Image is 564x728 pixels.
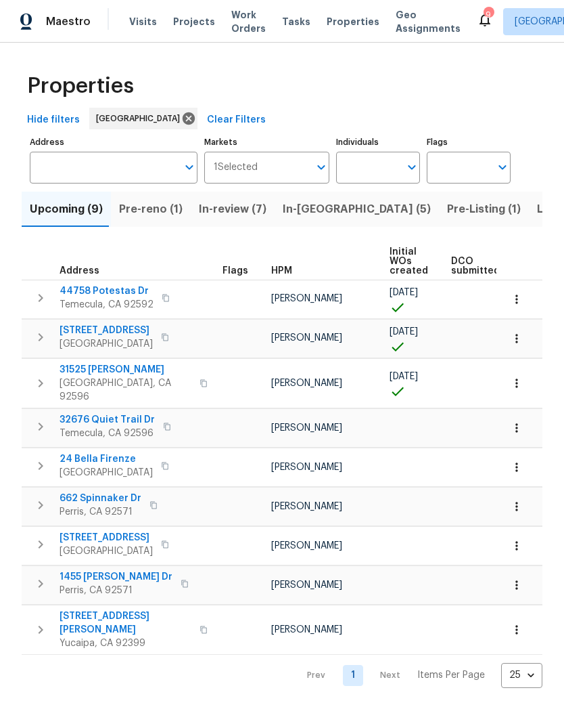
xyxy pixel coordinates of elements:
button: Open [493,158,512,177]
span: Tasks [282,17,310,26]
span: [PERSON_NAME] [271,333,342,343]
span: [GEOGRAPHIC_DATA] [96,112,185,125]
label: Address [30,138,197,146]
span: 24 Bella Firenze [60,452,153,466]
span: [GEOGRAPHIC_DATA], CA 92596 [60,377,191,404]
span: [PERSON_NAME] [271,463,342,472]
span: Pre-reno (1) [119,200,183,219]
span: [PERSON_NAME] [271,423,342,433]
span: Maestro [46,15,91,28]
div: 25 [501,658,542,693]
span: 32676 Quiet Trail Dr [60,413,155,427]
span: Flags [222,266,248,276]
label: Markets [204,138,330,146]
nav: Pagination Navigation [294,663,542,688]
span: Geo Assignments [396,8,461,35]
div: [GEOGRAPHIC_DATA] [89,108,197,129]
span: [GEOGRAPHIC_DATA] [60,337,153,351]
span: DCO submitted [451,257,500,276]
button: Open [402,158,421,177]
span: Temecula, CA 92592 [60,298,154,312]
span: In-[GEOGRAPHIC_DATA] (5) [283,200,431,219]
span: 31525 [PERSON_NAME] [60,363,191,377]
div: 9 [484,8,493,22]
span: [PERSON_NAME] [271,625,342,635]
span: [GEOGRAPHIC_DATA] [60,544,153,558]
a: Goto page 1 [343,665,363,686]
span: [DATE] [390,372,418,381]
button: Clear Filters [202,108,271,133]
span: 44758 Potestas Dr [60,284,154,298]
span: Clear Filters [207,112,266,129]
span: Work Orders [231,8,266,35]
p: Items Per Page [417,668,485,682]
span: [PERSON_NAME] [271,502,342,511]
span: Initial WOs created [390,247,428,276]
button: Open [312,158,331,177]
span: Perris, CA 92571 [60,584,172,597]
span: [DATE] [390,288,418,297]
span: [STREET_ADDRESS][PERSON_NAME] [60,609,191,637]
span: Projects [173,15,215,28]
span: In-review (7) [199,200,266,219]
span: [PERSON_NAME] [271,294,342,303]
span: HPM [271,266,292,276]
span: Perris, CA 92571 [60,505,141,519]
span: [DATE] [390,327,418,337]
span: Pre-Listing (1) [447,200,521,219]
span: [STREET_ADDRESS] [60,531,153,544]
span: Properties [27,79,134,93]
button: Open [180,158,199,177]
label: Flags [427,138,511,146]
span: [PERSON_NAME] [271,580,342,590]
span: Address [60,266,99,276]
span: Yucaipa, CA 92399 [60,637,191,650]
span: [PERSON_NAME] [271,541,342,551]
span: 1 Selected [214,162,258,173]
button: Hide filters [22,108,85,133]
span: Hide filters [27,112,80,129]
span: 662 Spinnaker Dr [60,492,141,505]
span: Visits [129,15,157,28]
span: Temecula, CA 92596 [60,427,155,440]
span: Properties [327,15,379,28]
span: [PERSON_NAME] [271,379,342,388]
span: 1455 [PERSON_NAME] Dr [60,570,172,584]
label: Individuals [336,138,420,146]
span: Upcoming (9) [30,200,103,219]
span: [STREET_ADDRESS] [60,324,153,337]
span: [GEOGRAPHIC_DATA] [60,466,153,479]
